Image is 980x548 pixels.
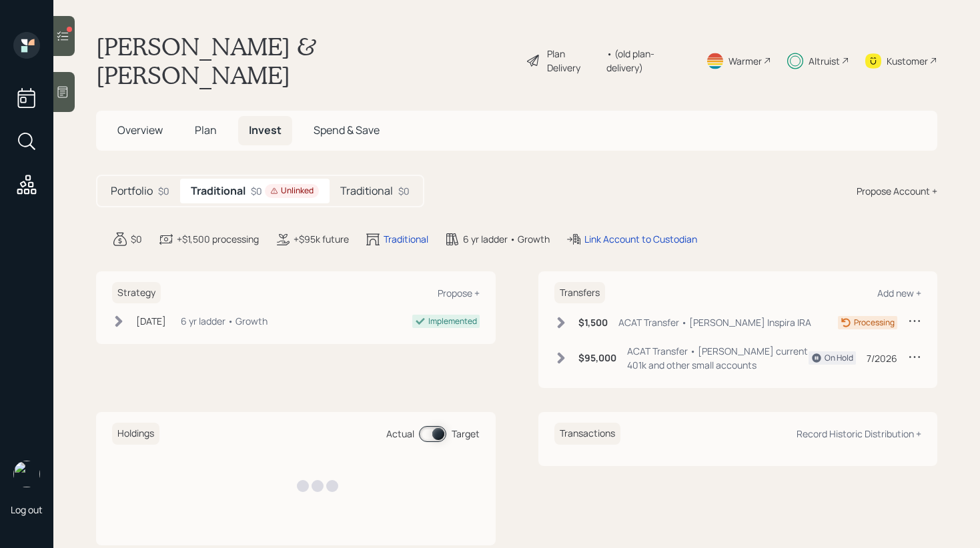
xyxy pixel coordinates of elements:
[112,423,159,445] h6: Holdings
[251,184,319,198] div: $0
[547,47,600,75] div: Plan Delivery
[606,47,690,75] div: • (old plan-delivery)
[578,317,608,329] h6: $1,500
[728,54,762,68] div: Warmer
[627,344,809,372] div: ACAT Transfer • [PERSON_NAME] current 401k and other small accounts
[438,287,480,299] div: Propose +
[877,287,921,299] div: Add new +
[554,282,605,304] h6: Transfers
[11,503,43,516] div: Log out
[294,232,349,246] div: +$95k future
[398,184,410,198] div: $0
[554,423,620,445] h6: Transactions
[96,32,515,89] h1: [PERSON_NAME] & [PERSON_NAME]
[13,461,40,487] img: retirable_logo.png
[131,232,142,246] div: $0
[857,184,937,198] div: Propose Account +
[618,315,811,329] div: ACAT Transfer • [PERSON_NAME] Inspira IRA
[809,54,840,68] div: Altruist
[270,185,314,197] div: Unlinked
[797,427,921,440] div: Record Historic Distribution +
[867,351,897,365] div: 7/2026
[195,123,217,137] span: Plan
[177,232,259,246] div: +$1,500 processing
[181,314,268,328] div: 6 yr ladder • Growth
[854,317,895,329] div: Processing
[111,185,153,197] h5: Portfolio
[384,232,428,246] div: Traditional
[452,427,480,441] div: Target
[825,352,853,364] div: On Hold
[112,282,161,304] h6: Strategy
[314,123,380,137] span: Spend & Save
[340,185,393,197] h5: Traditional
[887,54,928,68] div: Kustomer
[158,184,169,198] div: $0
[428,315,477,327] div: Implemented
[584,232,697,246] div: Link Account to Custodian
[191,185,246,197] h5: Traditional
[463,232,550,246] div: 6 yr ladder • Growth
[386,427,414,441] div: Actual
[136,314,166,328] div: [DATE]
[249,123,282,137] span: Invest
[117,123,163,137] span: Overview
[578,353,616,364] h6: $95,000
